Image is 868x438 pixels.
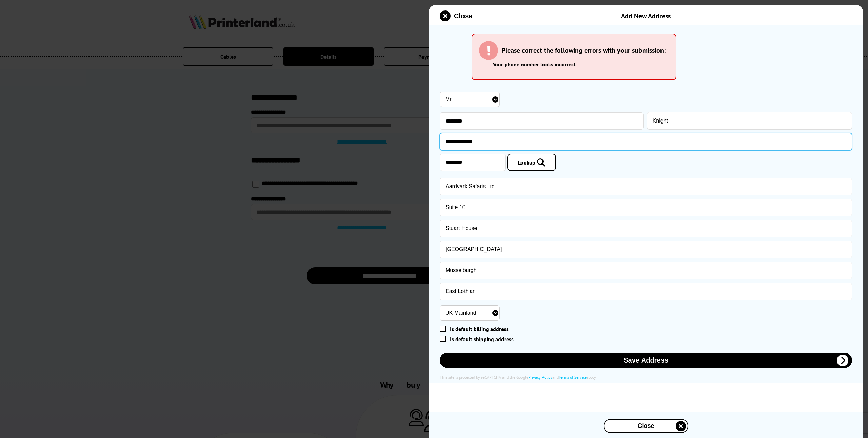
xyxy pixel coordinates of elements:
h3: Please correct the following errors with your submission: [501,46,666,57]
button: close modal [440,10,472,21]
span: Is default shipping address [450,336,514,343]
input: Address3 [440,241,852,258]
a: Terms of Service [559,375,587,380]
div: This site is protected by reCAPTCHA and the Google and apply. [440,375,852,380]
input: County [440,283,852,300]
input: Last Name [647,112,852,130]
span: Close [454,12,472,20]
span: Close [621,422,671,430]
span: Lookup [518,159,535,166]
input: Address2 [440,220,852,237]
input: Company [440,178,852,195]
input: City [440,262,852,279]
button: Save Address [440,353,852,368]
input: Address1 [440,199,852,216]
button: close modal [604,419,688,433]
div: Add New Address [522,12,770,20]
a: Privacy Policy [528,375,552,380]
span: Is default billing address [450,326,509,332]
a: Lookup [507,154,556,171]
li: Your phone number looks incorrect. [493,60,683,69]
